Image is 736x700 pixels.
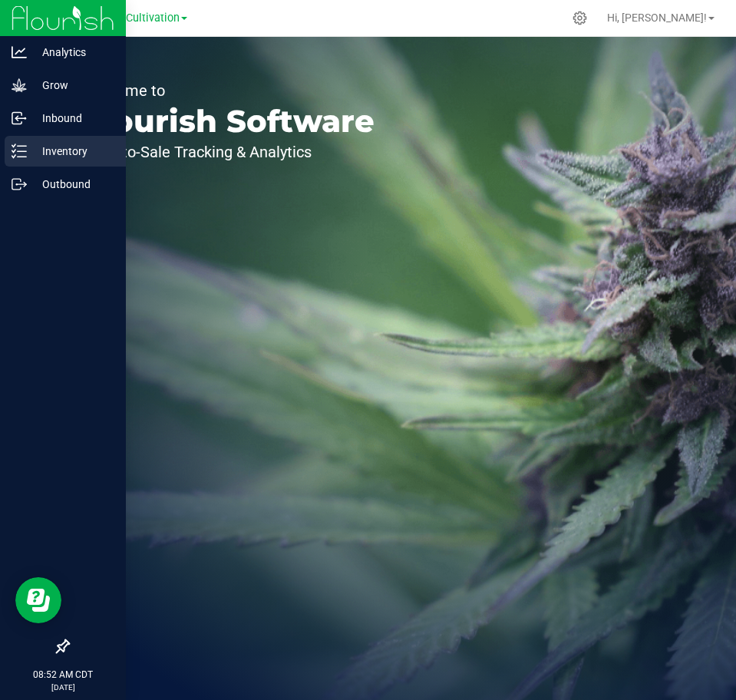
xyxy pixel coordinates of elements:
[607,12,707,24] span: Hi, [PERSON_NAME]!
[27,76,119,94] p: Grow
[7,682,119,693] p: [DATE]
[15,577,61,623] iframe: Resource center
[27,109,119,127] p: Inbound
[27,142,119,160] p: Inventory
[570,11,589,25] div: Manage settings
[12,78,27,93] inline-svg: Grow
[12,177,27,192] inline-svg: Outbound
[12,144,27,159] inline-svg: Inventory
[27,43,119,61] p: Analytics
[83,106,375,137] p: Flourish Software
[126,12,180,25] span: Cultivation
[27,175,119,193] p: Outbound
[7,668,119,682] p: 08:52 AM CDT
[12,45,27,60] inline-svg: Analytics
[83,83,375,98] p: Welcome to
[12,111,27,126] inline-svg: Inbound
[83,144,375,160] p: Seed-to-Sale Tracking & Analytics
